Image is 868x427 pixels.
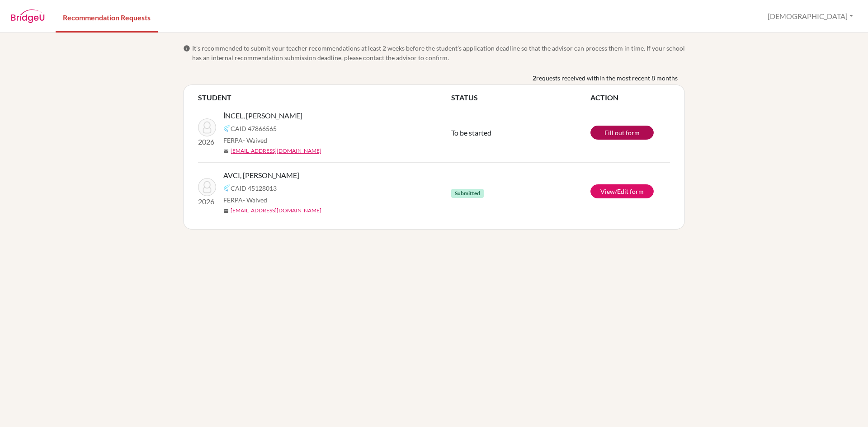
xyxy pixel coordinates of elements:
[192,43,685,62] span: It’s recommended to submit your teacher recommendations at least 2 weeks before the student’s app...
[223,149,229,154] span: mail
[231,206,321,215] a: [EMAIL_ADDRESS][DOMAIN_NAME]
[590,184,654,198] a: View/Edit form
[56,1,158,33] a: Recommendation Requests
[223,110,302,121] span: İNCEL, [PERSON_NAME]
[198,118,216,136] img: İNCEL, Çağan Aras
[198,92,451,103] th: STUDENT
[198,196,216,207] p: 2026
[243,196,267,204] span: - Waived
[451,128,491,137] span: To be started
[231,124,277,133] span: CAID 47866565
[223,125,231,132] img: Common App logo
[764,8,857,25] button: [DEMOGRAPHIC_DATA]
[451,92,590,103] th: STATUS
[533,73,536,83] b: 2
[223,136,267,145] span: FERPA
[590,126,654,140] a: Fill out form
[223,170,299,181] span: AVCI, [PERSON_NAME]
[11,9,45,23] img: BridgeU logo
[451,189,484,198] span: Submitted
[243,136,267,144] span: - Waived
[231,183,277,193] span: CAID 45128013
[183,45,190,52] span: info
[536,73,678,83] span: requests received within the most recent 8 months
[223,184,231,192] img: Common App logo
[223,208,229,214] span: mail
[231,147,321,155] a: [EMAIL_ADDRESS][DOMAIN_NAME]
[223,195,267,205] span: FERPA
[198,136,216,147] p: 2026
[590,92,670,103] th: ACTION
[198,178,216,196] img: AVCI, Ahmet Deniz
